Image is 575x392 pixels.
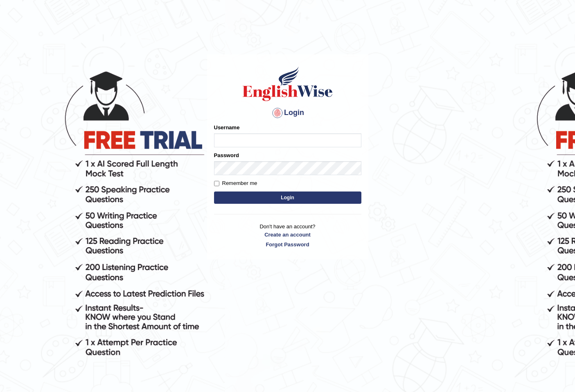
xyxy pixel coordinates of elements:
p: Don't have an account? [214,223,361,248]
button: Login [214,191,361,204]
label: Password [214,151,239,159]
a: Forgot Password [214,241,361,248]
h4: Login [214,106,361,119]
label: Remember me [214,179,257,187]
img: Logo of English Wise sign in for intelligent practice with AI [241,65,334,102]
label: Username [214,124,240,131]
a: Create an account [214,231,361,239]
input: Remember me [214,181,219,186]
